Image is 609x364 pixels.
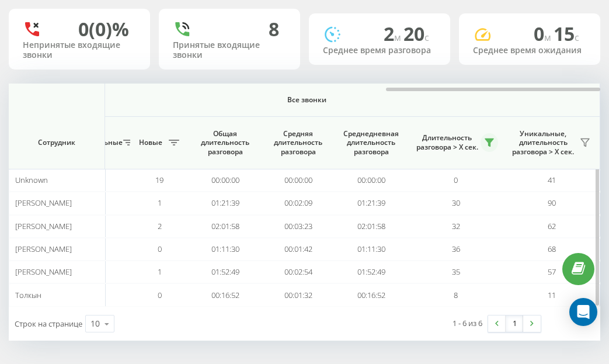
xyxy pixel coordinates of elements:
[189,238,262,261] td: 01:11:30
[15,197,72,208] span: [PERSON_NAME]
[335,261,408,283] td: 01:52:49
[262,261,335,283] td: 00:02:54
[452,197,460,208] span: 30
[15,221,72,231] span: [PERSON_NAME]
[384,21,403,46] span: 2
[548,266,556,277] span: 57
[15,244,72,254] span: [PERSON_NAME]
[262,192,335,214] td: 00:02:09
[335,283,408,306] td: 00:16:52
[158,197,162,208] span: 1
[15,266,72,277] span: [PERSON_NAME]
[510,129,576,157] span: Уникальные, длительность разговора > Х сек.
[548,244,556,254] span: 68
[189,192,262,214] td: 01:21:39
[473,46,586,56] div: Среднее время ожидания
[544,31,554,44] span: м
[189,215,262,238] td: 02:01:58
[189,261,262,283] td: 01:52:49
[534,21,554,46] span: 0
[262,283,335,306] td: 00:01:32
[424,31,429,44] span: c
[452,221,460,231] span: 32
[335,192,408,214] td: 01:21:39
[335,169,408,192] td: 00:00:00
[548,290,556,300] span: 11
[15,290,41,300] span: Толкын
[343,129,399,157] span: Среднедневная длительность разговора
[454,175,458,185] span: 0
[189,169,262,192] td: 00:00:00
[575,31,579,44] span: c
[15,318,82,329] span: Строк на странице
[78,138,120,147] span: Уникальные
[323,46,436,56] div: Среднее время разговора
[554,21,579,46] span: 15
[452,266,460,277] span: 35
[548,175,556,185] span: 41
[48,95,565,105] span: Все звонки
[269,18,279,40] div: 8
[335,215,408,238] td: 02:01:58
[403,21,429,46] span: 20
[270,129,326,157] span: Средняя длительность разговора
[569,298,597,326] div: Open Intercom Messenger
[197,129,253,157] span: Общая длительность разговора
[413,133,481,151] span: Длительность разговора > Х сек.
[136,138,165,147] span: Новые
[91,318,100,330] div: 10
[23,40,136,60] div: Непринятые входящие звонки
[548,197,556,208] span: 90
[173,40,286,60] div: Принятые входящие звонки
[453,317,482,329] div: 1 - 6 из 6
[452,244,460,254] span: 36
[158,266,162,277] span: 1
[78,18,129,40] div: 0 (0)%
[262,238,335,261] td: 00:01:42
[158,221,162,231] span: 2
[262,215,335,238] td: 00:03:23
[19,138,95,147] span: Сотрудник
[506,316,523,332] a: 1
[262,169,335,192] td: 00:00:00
[454,290,458,300] span: 8
[335,238,408,261] td: 01:11:30
[394,31,403,44] span: м
[15,175,48,185] span: Unknown
[548,221,556,231] span: 62
[189,283,262,306] td: 00:16:52
[158,290,162,300] span: 0
[158,244,162,254] span: 0
[155,175,163,185] span: 19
